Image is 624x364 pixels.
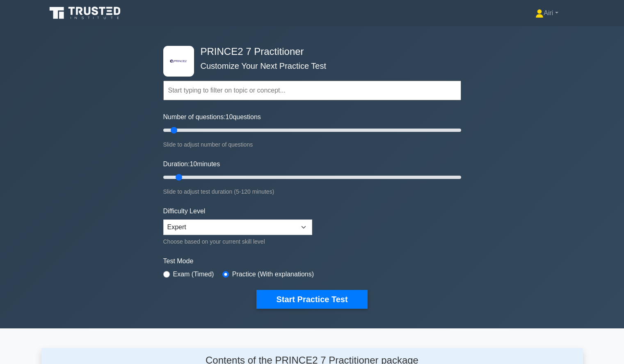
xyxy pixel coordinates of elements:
[226,113,233,120] span: 10
[190,161,197,167] span: 10
[516,5,578,21] a: Airi
[163,140,461,149] div: Slide to adjust number of questions
[163,206,206,216] label: Difficulty Level
[163,187,461,197] div: Slide to adjust test duration (5-120 minutes)
[163,256,461,266] label: Test Mode
[173,269,214,279] label: Exam (Timed)
[256,290,367,309] button: Start Practice Test
[163,159,220,169] label: Duration: minutes
[163,81,461,100] input: Start typing to filter on topic or concept...
[197,46,421,58] h4: PRINCE2 7 Practitioner
[232,269,314,279] label: Practice (With explanations)
[163,237,312,246] div: Choose based on your current skill level
[163,112,261,122] label: Number of questions: questions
